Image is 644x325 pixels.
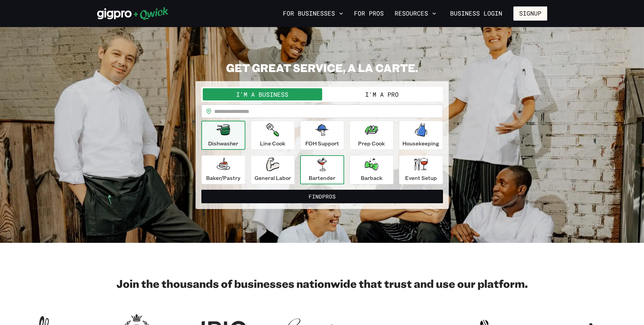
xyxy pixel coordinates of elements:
[350,121,394,150] button: Prep Cook
[405,174,437,182] p: Event Setup
[260,139,285,147] p: Line Cook
[196,61,449,74] h2: GET GREAT SERVICE, A LA CARTE.
[97,277,547,290] h2: Join the thousands of businesses nationwide that trust and use our platform.
[201,121,245,150] button: Dishwasher
[392,8,439,19] button: Resources
[350,155,394,184] button: Barback
[358,139,385,147] p: Prep Cook
[208,139,238,147] p: Dishwasher
[305,139,339,147] p: FOH Support
[300,121,344,150] button: FOH Support
[300,155,344,184] button: Bartender
[201,190,443,203] button: FindPros
[251,121,295,150] button: Line Cook
[361,174,382,182] p: Barback
[402,139,439,147] p: Housekeeping
[280,8,346,19] button: For Businesses
[351,8,386,19] a: For Pros
[203,88,322,100] button: I'm a Business
[251,155,295,184] button: General Labor
[206,174,240,182] p: Baker/Pastry
[513,6,547,21] button: Signup
[399,121,443,150] button: Housekeeping
[201,155,245,184] button: Baker/Pastry
[322,88,442,100] button: I'm a Pro
[399,155,443,184] button: Event Setup
[309,174,335,182] p: Bartender
[444,6,508,21] a: Business Login
[254,174,291,182] p: General Labor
